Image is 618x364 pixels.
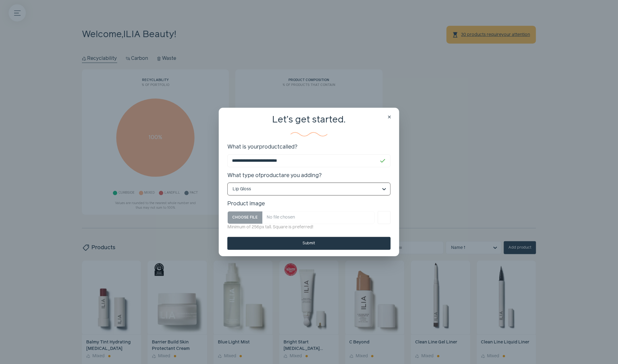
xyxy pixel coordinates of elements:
button: Submit [227,237,391,250]
input: What type ofproductare you adding? [233,183,378,195]
button: close [385,113,394,122]
div: Let’s get started. [227,114,391,139]
span: What is your product called? [227,143,391,151]
span: What type of product are you adding? [227,172,391,180]
div: Product image [227,200,391,208]
span: check [379,157,386,165]
input: What is yourproductcalled? check [227,154,391,167]
span: close [387,115,392,120]
p: Minimum of 256px tall. Square is preferred! [227,224,375,230]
